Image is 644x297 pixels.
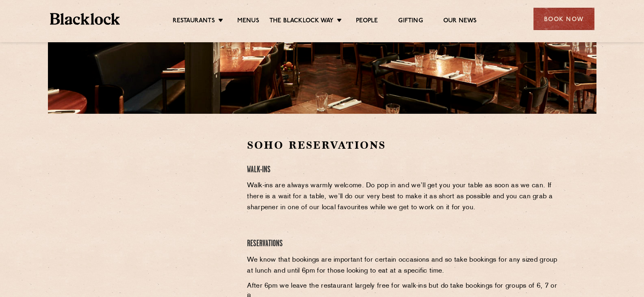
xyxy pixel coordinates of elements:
h2: Soho Reservations [247,138,559,152]
iframe: OpenTable make booking widget [115,138,206,260]
a: Gifting [398,17,423,25]
p: Walk-ins are always warmly welcome. Do pop in and we’ll get you your table as soon as we can. If ... [247,180,559,213]
div: Book Now [533,8,594,30]
a: People [356,17,378,25]
h4: Walk-Ins [247,165,559,176]
h4: Reservations [247,238,559,249]
a: The Blacklock Way [269,17,334,25]
p: We know that bookings are important for certain occasions and so take bookings for any sized grou... [247,255,559,277]
a: Menus [237,17,259,25]
img: BL_Textured_Logo-footer-cropped.svg [50,13,120,25]
a: Restaurants [173,17,215,25]
a: Our News [443,17,477,25]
